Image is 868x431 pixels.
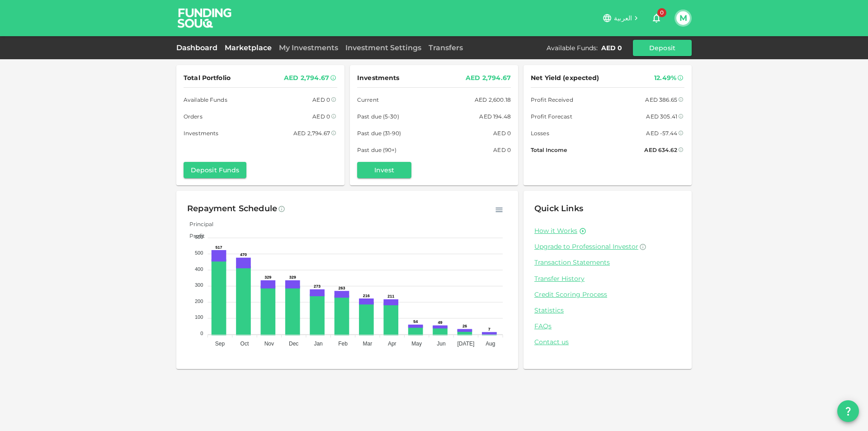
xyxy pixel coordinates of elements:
a: Investment Settings [342,43,425,52]
a: Dashboard [176,43,221,52]
span: Profit [183,232,205,239]
button: M [676,11,690,25]
tspan: 400 [195,266,203,272]
span: Upgrade to Professional Investor [534,242,638,251]
span: Quick Links [534,204,583,213]
span: Past due (90+) [357,145,397,155]
tspan: Feb [338,341,348,347]
span: Current [357,95,379,104]
span: Past due (31-90) [357,128,401,138]
div: AED 2,600.18 [475,95,511,104]
span: Total Income [531,145,567,155]
button: question [837,400,859,422]
span: Principal [183,221,213,227]
div: AED 0 [312,95,330,104]
span: 0 [657,8,666,17]
span: Losses [531,128,549,138]
tspan: Apr [388,341,396,347]
tspan: [DATE] [458,341,475,347]
div: AED 2,794.67 [284,72,329,84]
a: Upgrade to Professional Investor [534,242,681,251]
a: Credit Scoring Process [534,290,681,299]
span: Profit Forecast [531,112,572,121]
span: Total Portfolio [184,72,231,84]
a: Contact us [534,338,681,346]
div: AED -57.44 [646,128,677,138]
a: Marketplace [221,43,275,52]
tspan: Sep [215,341,225,347]
tspan: Mar [363,341,373,347]
tspan: 0 [200,331,203,336]
a: My Investments [275,43,342,52]
tspan: 300 [195,282,203,288]
tspan: Dec [289,341,298,347]
div: AED 386.65 [645,95,677,104]
div: Repayment Schedule [187,202,277,216]
button: Deposit Funds [184,162,246,178]
tspan: 100 [195,314,203,320]
div: 12.49% [654,72,676,84]
span: Profit Received [531,95,573,104]
span: Investments [184,128,218,138]
a: FAQs [534,322,681,331]
a: Transfers [425,43,467,52]
tspan: 600 [195,234,203,240]
div: AED 0 [493,128,511,138]
button: Deposit [633,40,692,56]
span: Past due (5-30) [357,112,399,121]
a: Statistics [534,306,681,315]
span: Investments [357,72,399,84]
tspan: May [411,341,422,347]
a: Transaction Statements [534,258,681,267]
tspan: Jun [437,341,445,347]
div: AED 305.41 [646,112,677,121]
tspan: Jan [314,341,322,347]
tspan: Oct [241,341,249,347]
span: Net Yield (expected) [531,72,599,84]
span: Orders [184,112,203,121]
div: Available Funds : [547,43,598,52]
span: العربية [614,14,632,22]
tspan: 200 [195,298,203,304]
tspan: 500 [195,250,203,256]
div: AED 2,794.67 [293,128,330,138]
tspan: Nov [264,341,274,347]
div: AED 0 [312,112,330,121]
div: AED 194.48 [479,112,511,121]
div: AED 2,794.67 [466,72,511,84]
button: Invest [357,162,411,178]
a: How it Works [534,227,577,235]
button: 0 [647,9,665,27]
div: AED 0 [493,145,511,155]
div: AED 634.62 [644,145,677,155]
a: Transfer History [534,275,681,283]
div: AED 0 [601,43,622,52]
span: Available Funds [184,95,227,104]
tspan: Aug [486,341,495,347]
